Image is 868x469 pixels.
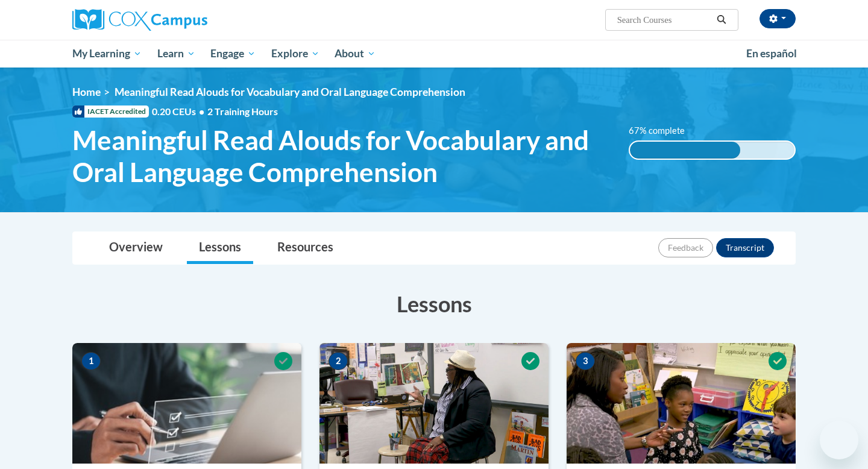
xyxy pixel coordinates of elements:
span: 1 [81,352,101,370]
iframe: Button to launch messaging window [820,421,858,459]
a: Home [72,86,101,98]
button: Account Settings [759,9,796,28]
a: En español [738,41,805,66]
img: Course Image [72,343,301,464]
h3: Lessons [72,289,796,319]
span: About [335,46,376,61]
span: 3 [576,352,595,370]
span: • [199,105,204,117]
a: Overview [97,232,175,264]
img: Course Image [567,343,796,464]
span: Engage [210,46,256,61]
input: Search Courses [616,13,712,27]
img: Cox Campus [72,9,207,31]
a: Resources [265,232,345,264]
button: Transcript [716,238,774,257]
span: Meaningful Read Alouds for Vocabulary and Oral Language Comprehension [72,124,611,188]
span: Learn [157,46,195,61]
div: 67% complete [630,142,740,159]
label: 67% complete [629,124,698,137]
span: 0.20 CEUs [152,105,207,118]
span: Explore [271,46,319,61]
span: En español [746,47,797,60]
a: My Learning [64,40,149,68]
span: 2 Training Hours [207,105,278,117]
a: Explore [263,40,327,68]
span: IACET Accredited [72,105,149,118]
span: Meaningful Read Alouds for Vocabulary and Oral Language Comprehension [115,86,465,98]
a: Cox Campus [72,9,301,31]
a: About [327,40,384,68]
a: Engage [203,40,263,68]
button: Search [712,13,731,27]
a: Learn [149,40,203,68]
button: Feedback [658,238,713,257]
span: 2 [329,352,348,370]
a: Lessons [187,232,253,264]
img: Course Image [319,343,549,464]
span: My Learning [72,46,142,61]
div: Main menu [54,40,814,68]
